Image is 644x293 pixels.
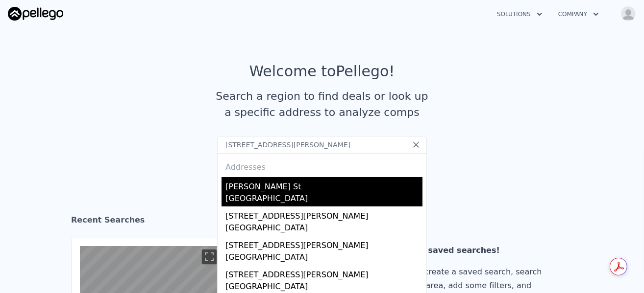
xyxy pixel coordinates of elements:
div: [PERSON_NAME] St [225,177,422,193]
div: Search a region to find deals or look up a specific address to analyze comps [212,88,432,120]
input: Search an address or region... [217,136,427,154]
img: avatar [620,6,636,22]
img: Pellego [8,7,63,21]
div: [GEOGRAPHIC_DATA] [225,222,422,236]
div: [STREET_ADDRESS][PERSON_NAME] [225,265,422,281]
div: Welcome to Pellego ! [249,63,395,80]
div: [GEOGRAPHIC_DATA] [225,251,422,265]
div: No saved searches! [414,244,555,257]
div: [STREET_ADDRESS][PERSON_NAME] [225,206,422,222]
div: [STREET_ADDRESS][PERSON_NAME] [225,236,422,251]
button: Company [550,5,607,23]
button: Solutions [489,5,550,23]
div: [GEOGRAPHIC_DATA] [225,193,422,206]
button: Toggle fullscreen view [202,249,217,264]
div: Recent Searches [71,206,573,238]
div: Addresses [222,154,422,177]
